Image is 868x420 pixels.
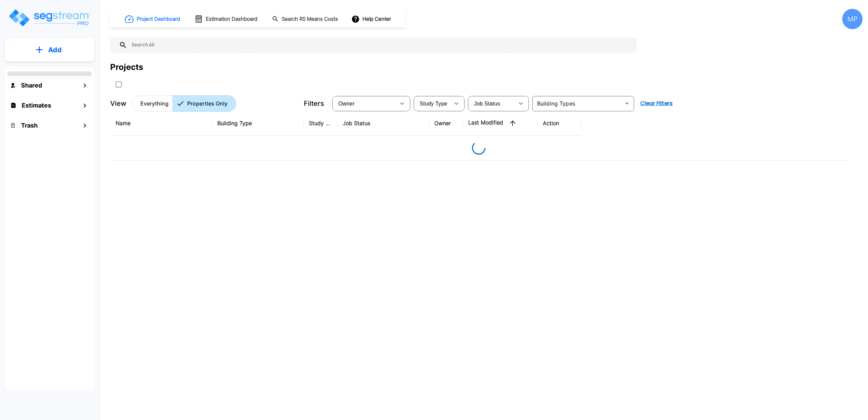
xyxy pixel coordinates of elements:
h1: Estimation Dashboard [206,15,257,23]
div: Select [334,94,395,113]
th: Job Status [337,111,429,136]
button: SelectAll [112,78,125,91]
button: Search RS Means Costs [269,13,342,26]
h1: Shared [21,81,42,90]
th: Owner [429,111,463,136]
h1: Estimates [22,101,51,110]
th: Study Type [303,111,337,136]
input: Search All [127,37,633,53]
span: Study Type [420,101,447,107]
span: Owner [338,101,355,107]
h1: Project Dashboard [137,15,180,23]
button: Add [5,40,94,60]
div: Projects [110,61,143,73]
th: Last Modified [463,111,537,136]
h1: Trash [21,121,38,130]
button: Open [622,99,632,108]
div: Select [469,94,514,113]
div: Select [415,94,450,113]
span: Job Status [474,101,500,107]
input: Building Types [534,99,621,108]
button: Clear Filters [637,97,675,110]
button: Project Dashboard [122,12,184,26]
button: Everything [132,95,173,112]
img: Logo [8,8,91,27]
p: Everything [140,99,169,108]
p: Add [48,45,62,55]
button: Estimation Dashboard [192,12,261,26]
h1: Search RS Means Costs [282,15,338,23]
th: Building Type [212,111,303,136]
p: View [110,98,126,109]
div: Platform [132,95,236,112]
th: Name [110,111,212,136]
p: Filters [304,98,324,109]
button: Properties Only [172,95,236,112]
th: Action [537,111,581,136]
div: MP [842,9,863,29]
button: Help Center [350,13,394,25]
p: Properties Only [187,99,228,108]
